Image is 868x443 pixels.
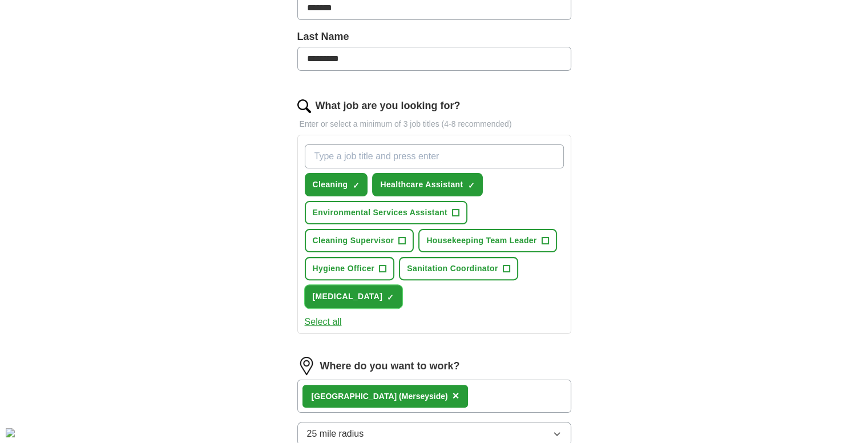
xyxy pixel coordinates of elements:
span: Hygiene Officer [313,263,375,275]
span: 25 mile radius [307,427,364,441]
button: Housekeeping Team Leader [418,229,556,252]
span: ✓ [352,181,359,190]
span: Housekeeping Team Leader [426,235,536,247]
img: Cookie%20settings [6,428,15,437]
span: Healthcare Assistant [380,179,463,191]
label: Where do you want to work? [320,359,460,374]
strong: [GEOGRAPHIC_DATA] [312,392,397,401]
button: [MEDICAL_DATA]✓ [305,285,403,308]
img: search.png [297,99,311,113]
span: [MEDICAL_DATA] [313,291,383,303]
img: location.png [297,357,316,375]
label: Last Name [297,29,571,45]
div: Cookie consent button [6,428,15,437]
span: ✓ [467,181,474,190]
p: Enter or select a minimum of 3 job titles (4-8 recommended) [297,118,571,130]
span: Cleaning Supervisor [313,235,394,247]
span: × [453,389,459,402]
span: (Merseyside) [399,392,448,401]
button: × [453,388,459,405]
button: Healthcare Assistant✓ [372,173,483,196]
button: Select all [305,315,342,329]
button: Sanitation Coordinator [399,257,518,280]
input: Type a job title and press enter [305,144,564,168]
button: Cleaning✓ [305,173,368,196]
span: Environmental Services Assistant [313,207,447,219]
span: ✓ [387,293,394,302]
label: What job are you looking for? [316,98,461,114]
span: Cleaning [313,179,348,191]
button: Cleaning Supervisor [305,229,414,252]
span: Sanitation Coordinator [407,263,498,275]
button: Hygiene Officer [305,257,395,280]
button: Environmental Services Assistant [305,201,467,224]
